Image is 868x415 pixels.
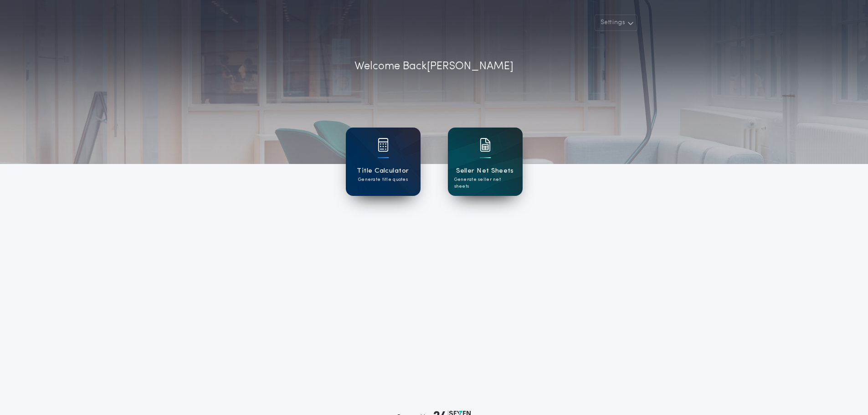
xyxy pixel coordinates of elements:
[357,166,409,176] h1: Title Calculator
[354,58,514,75] p: Welcome Back [PERSON_NAME]
[595,15,637,31] button: Settings
[378,138,389,152] img: card icon
[480,138,491,152] img: card icon
[448,128,523,196] a: card iconSeller Net SheetsGenerate seller net sheets
[358,176,408,183] p: Generate title quotes
[456,166,514,176] h1: Seller Net Sheets
[454,176,516,190] p: Generate seller net sheets
[346,128,421,196] a: card iconTitle CalculatorGenerate title quotes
